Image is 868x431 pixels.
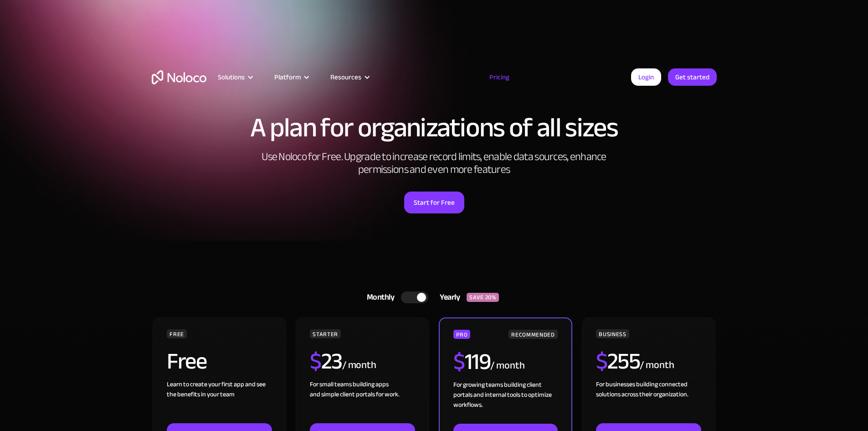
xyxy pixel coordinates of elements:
div: Yearly [428,291,467,304]
span: $ [596,340,607,383]
h2: Use Noloco for Free. Upgrade to increase record limits, enable data sources, enhance permissions ... [252,151,616,176]
h1: A plan for organizations of all sizes [152,114,717,141]
div: Monthly [355,291,401,304]
div: For businesses building connected solutions across their organization. ‍ [596,379,701,423]
div: RECOMMENDED [508,330,557,339]
div: Platform [274,71,301,83]
div: PRO [453,330,470,339]
div: / month [342,358,376,373]
div: Solutions [218,71,245,83]
a: home [152,70,206,84]
h2: 255 [596,350,640,373]
h2: 23 [310,350,342,373]
div: Learn to create your first app and see the benefits in your team ‍ [167,379,272,423]
a: Pricing [478,71,521,83]
span: $ [453,340,465,383]
div: BUSINESS [596,329,629,338]
a: Get started [668,68,717,86]
div: Resources [319,71,380,83]
div: Solutions [206,71,263,83]
div: Resources [330,71,361,83]
div: FREE [167,329,187,338]
div: For small teams building apps and simple client portals for work. ‍ [310,379,415,423]
a: Start for Free [404,192,464,213]
div: Platform [263,71,319,83]
div: STARTER [310,329,340,338]
span: $ [310,340,321,383]
a: Login [631,68,661,86]
h2: Free [167,350,206,373]
div: / month [490,358,524,373]
div: SAVE 20% [467,293,499,302]
h2: 119 [453,350,490,373]
div: For growing teams building client portals and internal tools to optimize workflows. [453,380,557,424]
div: / month [640,358,674,373]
